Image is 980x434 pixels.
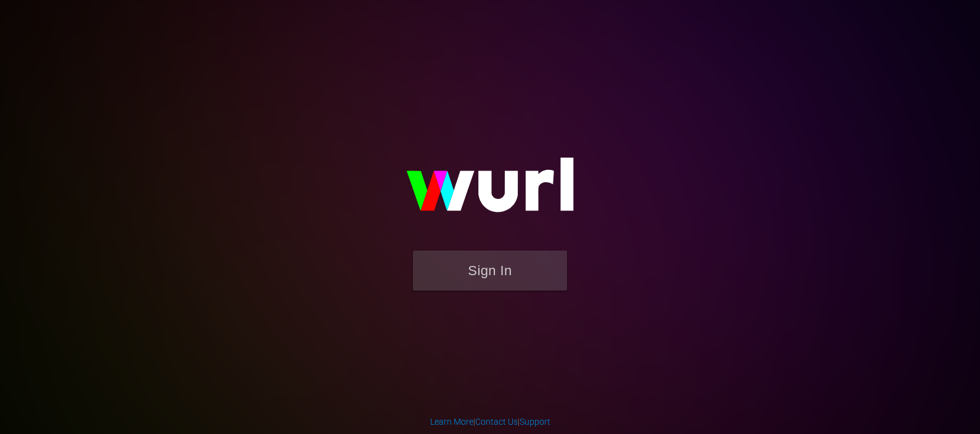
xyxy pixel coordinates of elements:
[413,251,567,291] button: Sign In
[430,416,550,428] div: | |
[430,417,473,427] a: Learn More
[520,417,550,427] a: Support
[475,417,518,427] a: Contact Us
[367,131,613,251] img: wurl-logo-on-black-223613ac3d8ba8fe6dc639794a292ebdb59501304c7dfd60c99c58986ef67473.svg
